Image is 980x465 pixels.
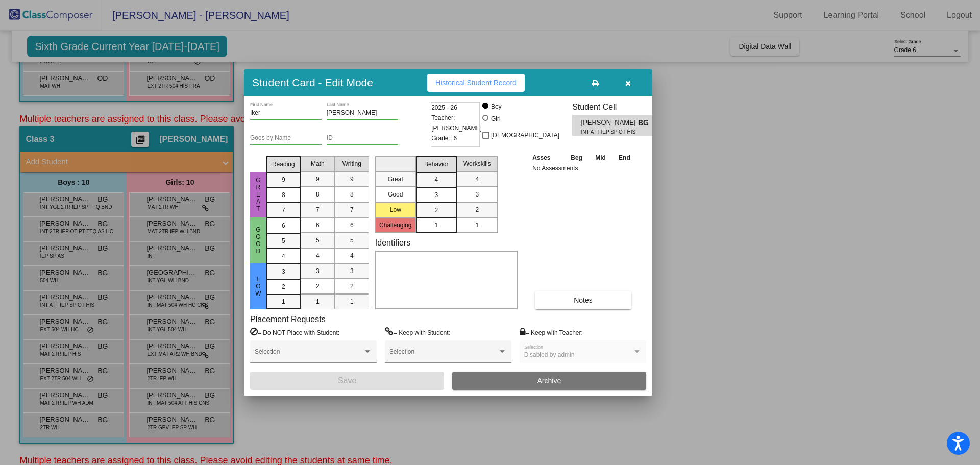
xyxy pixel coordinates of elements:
[427,74,525,92] button: Historical Student Record
[342,159,361,168] span: Writing
[424,160,448,169] span: Behavior
[316,205,320,214] span: 7
[452,372,646,390] button: Archive
[350,236,354,245] span: 5
[282,282,285,291] span: 2
[254,177,263,212] span: Great
[564,152,589,163] th: Beg
[282,236,285,246] span: 5
[434,221,438,230] span: 1
[537,377,561,385] span: Archive
[272,160,295,169] span: Reading
[475,175,479,184] span: 4
[282,221,285,230] span: 6
[535,291,631,309] button: Notes
[530,163,637,174] td: No Assessments
[475,205,479,214] span: 2
[574,296,593,304] span: Notes
[589,152,612,163] th: Mid
[385,327,450,337] label: = Keep with Student:
[316,266,320,276] span: 3
[434,175,438,184] span: 4
[350,297,354,306] span: 1
[612,152,636,163] th: End
[350,205,354,214] span: 7
[475,221,479,230] span: 1
[252,76,373,89] h3: Student Card - Edit Mode
[475,190,479,199] span: 3
[431,113,482,133] span: Teacher: [PERSON_NAME]
[311,159,325,168] span: Math
[491,129,559,141] span: [DEMOGRAPHIC_DATA]
[282,175,285,184] span: 9
[530,152,564,163] th: Asses
[520,327,583,337] label: = Keep with Teacher:
[316,221,320,230] span: 6
[434,190,438,200] span: 3
[524,351,575,358] span: Disabled by admin
[431,133,457,143] span: Grade : 6
[491,102,502,111] div: Boy
[282,267,285,276] span: 3
[581,128,631,136] span: INT ATT IEP SP OT HIS
[282,297,285,306] span: 1
[431,103,457,113] span: 2025 - 26
[316,282,320,291] span: 2
[282,206,285,215] span: 7
[282,252,285,261] span: 4
[254,276,263,297] span: Low
[581,117,638,128] span: [PERSON_NAME]
[316,297,320,306] span: 1
[572,102,661,112] h3: Student Cell
[316,236,320,245] span: 5
[350,175,354,184] span: 9
[250,372,444,390] button: Save
[350,190,354,199] span: 8
[463,159,491,168] span: Workskills
[282,190,285,200] span: 8
[350,266,354,276] span: 3
[350,221,354,230] span: 6
[316,190,320,199] span: 8
[435,79,517,87] span: Historical Student Record
[350,251,354,260] span: 4
[491,114,501,124] div: Girl
[375,238,410,248] label: Identifiers
[250,135,322,142] input: goes by name
[254,226,263,255] span: Good
[250,327,339,337] label: = Do NOT Place with Student:
[350,282,354,291] span: 2
[434,206,438,215] span: 2
[250,314,326,324] label: Placement Requests
[638,117,652,128] span: BG
[316,251,320,260] span: 4
[338,376,356,385] span: Save
[316,175,320,184] span: 9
